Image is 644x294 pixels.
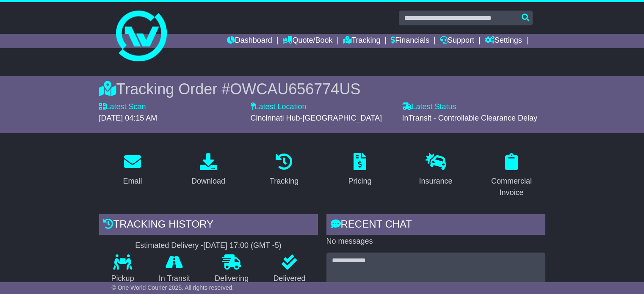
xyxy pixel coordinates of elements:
a: Email [117,150,147,190]
div: [DATE] 17:00 (GMT -5) [203,241,281,250]
a: Commercial Invoice [478,150,545,201]
div: Pricing [348,176,371,187]
a: Dashboard [227,34,272,48]
a: Support [440,34,474,48]
div: Tracking history [99,214,318,237]
label: Latest Location [251,102,307,112]
label: Latest Status [402,102,456,112]
div: Email [123,176,142,187]
a: Financials [391,34,429,48]
span: [DATE] 04:15 AM [99,114,158,122]
label: Latest Scan [99,102,146,112]
div: Download [191,176,225,187]
a: Settings [485,34,522,48]
div: Estimated Delivery - [99,241,318,250]
p: Delivered [261,274,318,283]
a: Quote/Book [282,34,332,48]
p: Delivering [202,274,261,283]
div: Tracking Order # [99,80,545,98]
a: Download [186,150,231,190]
a: Tracking [343,34,380,48]
div: Commercial Invoice [484,176,540,198]
a: Insurance [413,150,458,190]
div: Tracking [270,176,299,187]
span: InTransit - Controllable Clearance Delay [402,114,537,122]
span: © One World Courier 2025. All rights reserved. [112,284,234,291]
p: No messages [326,237,545,246]
div: Insurance [419,176,452,187]
a: Pricing [343,150,377,190]
p: Pickup [99,274,146,283]
div: RECENT CHAT [326,214,545,237]
p: In Transit [146,274,202,283]
span: Cincinnati Hub-[GEOGRAPHIC_DATA] [251,114,382,122]
span: OWCAU656774US [230,80,360,98]
a: Tracking [264,150,304,190]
